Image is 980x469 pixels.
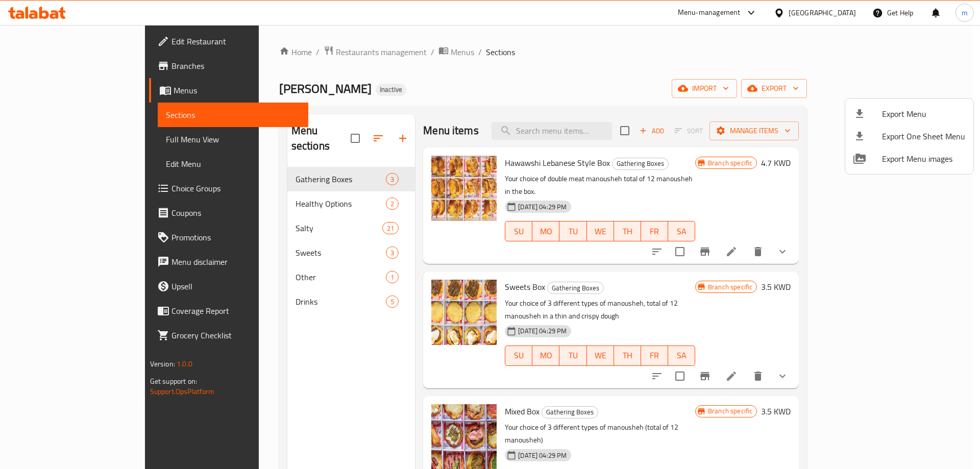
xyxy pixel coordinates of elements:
[882,130,965,142] span: Export One Sheet Menu
[882,153,965,165] span: Export Menu images
[882,108,965,120] span: Export Menu
[845,125,973,147] li: Export one sheet menu items
[845,103,973,125] li: Export menu items
[845,147,973,170] li: Export Menu images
